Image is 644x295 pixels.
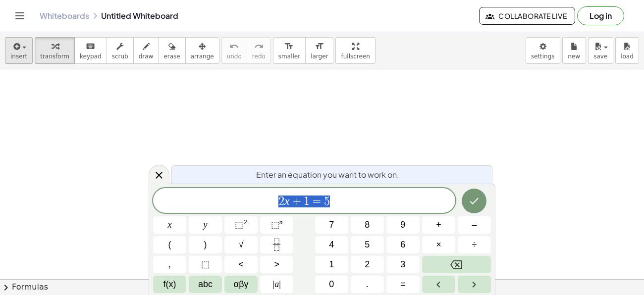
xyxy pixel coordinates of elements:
[278,196,284,207] span: 2
[436,238,441,251] span: ×
[462,189,486,213] button: Done
[273,278,281,291] span: a
[315,216,348,234] button: 7
[256,169,399,181] span: Enter an equation you want to work on.
[273,279,275,289] span: |
[487,11,567,20] span: Collaborate Live
[235,220,243,230] span: ⬚
[227,53,242,60] span: undo
[422,256,491,273] button: Backspace
[562,37,586,64] button: new
[365,258,370,271] span: 2
[252,53,266,60] span: redo
[260,216,293,234] button: Superscript
[153,236,186,253] button: (
[163,278,176,291] span: f(x)
[243,218,247,226] sup: 2
[311,53,328,60] span: larger
[279,218,283,226] sup: n
[168,238,171,251] span: (
[472,238,477,251] span: ÷
[112,53,128,60] span: scrub
[153,216,186,234] button: x
[238,258,244,271] span: <
[198,278,213,291] span: abc
[224,216,258,234] button: Squared
[593,53,607,60] span: save
[335,37,375,64] button: fullscreen
[351,276,384,293] button: .
[86,41,95,52] i: keyboard
[40,53,69,60] span: transform
[290,196,304,207] span: +
[12,8,28,24] button: Toggle navigation
[568,53,580,60] span: new
[458,216,491,234] button: Minus
[273,37,306,64] button: format_sizesmaller
[329,278,334,291] span: 0
[260,276,293,293] button: Absolute value
[588,37,613,64] button: save
[74,37,107,64] button: keyboardkeypad
[531,53,555,60] span: settings
[278,53,300,60] span: smaller
[479,7,575,25] button: Collaborate Live
[365,218,370,232] span: 8
[400,238,405,251] span: 6
[315,276,348,293] button: 0
[615,37,639,64] button: load
[107,37,134,64] button: scrub
[458,276,491,293] button: Right arrow
[224,236,258,253] button: Square root
[315,256,348,273] button: 1
[400,258,405,271] span: 3
[386,236,420,253] button: 6
[204,238,207,251] span: )
[168,218,172,232] span: x
[221,37,247,64] button: undoundo
[10,53,27,60] span: insert
[274,258,279,271] span: >
[422,236,455,253] button: Times
[189,236,222,253] button: )
[386,216,420,234] button: 9
[153,276,186,293] button: Functions
[341,53,370,60] span: fullscreen
[158,37,185,64] button: erase
[139,53,154,60] span: draw
[329,258,334,271] span: 1
[422,276,455,293] button: Left arrow
[366,278,369,291] span: .
[351,256,384,273] button: 2
[472,218,477,232] span: –
[458,236,491,253] button: Divide
[133,37,159,64] button: draw
[304,196,310,207] span: 1
[284,195,290,207] var: x
[621,53,634,60] span: load
[386,256,420,273] button: 3
[204,218,208,232] span: y
[40,11,89,21] a: Whiteboards
[224,276,258,293] button: Greek alphabet
[163,53,180,60] span: erase
[351,216,384,234] button: 8
[577,6,624,25] button: Log in
[329,238,334,251] span: 4
[324,196,330,207] span: 5
[189,276,222,293] button: Alphabet
[305,37,333,64] button: format_sizelarger
[279,279,281,289] span: |
[260,236,293,253] button: Fraction
[315,236,348,253] button: 4
[191,53,214,60] span: arrange
[260,256,293,273] button: Greater than
[400,218,405,232] span: 9
[247,37,271,64] button: redoredo
[422,216,455,234] button: Plus
[365,238,370,251] span: 5
[229,41,239,52] i: undo
[201,258,210,271] span: ⬚
[284,41,294,52] i: format_size
[254,41,264,52] i: redo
